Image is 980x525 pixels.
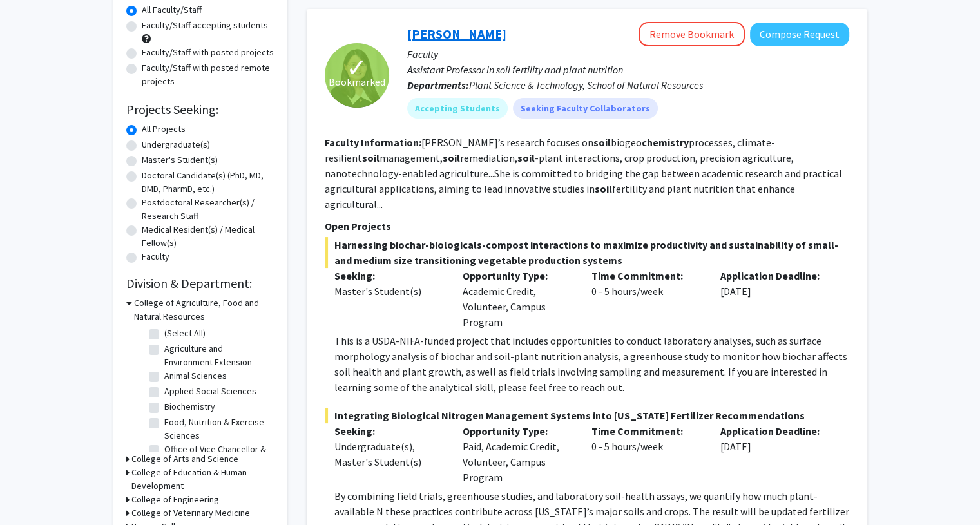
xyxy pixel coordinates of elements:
[711,423,840,485] div: [DATE]
[720,268,830,283] p: Application Deadline:
[346,61,368,74] span: ✓
[334,423,444,439] p: Seeking:
[642,136,689,149] b: chemistry
[469,79,703,91] span: Plant Science & Technology, School of Natural Resources
[595,182,612,195] b: soil
[134,296,274,323] h3: College of Agriculture, Food and Natural Resources
[711,268,840,330] div: [DATE]
[142,122,186,136] label: All Projects
[126,276,274,291] h2: Division & Department:
[591,268,701,283] p: Time Commitment:
[164,415,271,443] label: Food, Nutrition & Exercise Sciences
[131,506,250,520] h3: College of Veterinary Medicine
[164,385,256,398] label: Applied Social Sciences
[142,153,218,167] label: Master's Student(s)
[513,98,658,119] mat-chip: Seeking Faculty Collaborators
[164,327,206,340] label: (Select All)
[362,151,380,164] b: soil
[334,333,849,395] p: This is a USDA-NIFA-funded project that includes opportunities to conduct laboratory analyses, su...
[407,26,506,42] a: [PERSON_NAME]
[164,369,227,383] label: Animal Sciences
[453,423,582,485] div: Paid, Academic Credit, Volunteer, Campus Program
[463,423,572,439] p: Opportunity Type:
[325,408,849,423] span: Integrating Biological Nitrogen Management Systems into [US_STATE] Fertilizer Recommendations
[591,423,701,439] p: Time Commitment:
[593,136,611,149] b: soil
[325,237,849,268] span: Harnessing biochar-biologicals-compost interactions to maximize productivity and sustainability o...
[325,136,842,211] fg-read-more: [PERSON_NAME]’s research focuses on biogeo processes, climate-resilient management, remediation, ...
[131,466,274,493] h3: College of Education & Human Development
[329,74,385,90] span: Bookmarked
[325,136,421,149] b: Faculty Information:
[142,46,274,59] label: Faculty/Staff with posted projects
[517,151,535,164] b: soil
[126,102,274,117] h2: Projects Seeking:
[142,196,274,223] label: Postdoctoral Researcher(s) / Research Staff
[164,400,215,414] label: Biochemistry
[334,283,444,299] div: Master's Student(s)
[582,423,711,485] div: 0 - 5 hours/week
[142,19,268,32] label: Faculty/Staff accepting students
[720,423,830,439] p: Application Deadline:
[407,98,508,119] mat-chip: Accepting Students
[142,223,274,250] label: Medical Resident(s) / Medical Fellow(s)
[131,493,219,506] h3: College of Engineering
[407,46,849,62] p: Faculty
[463,268,572,283] p: Opportunity Type:
[142,138,210,151] label: Undergraduate(s)
[453,268,582,330] div: Academic Credit, Volunteer, Campus Program
[325,218,849,234] p: Open Projects
[142,61,274,88] label: Faculty/Staff with posted remote projects
[639,22,745,46] button: Remove Bookmark
[142,250,169,263] label: Faculty
[443,151,460,164] b: soil
[407,62,849,77] p: Assistant Professor in soil fertility and plant nutrition
[334,439,444,470] div: Undergraduate(s), Master's Student(s)
[582,268,711,330] div: 0 - 5 hours/week
[164,342,271,369] label: Agriculture and Environment Extension
[750,23,849,46] button: Compose Request to Xiaoping Xin
[10,467,55,515] iframe: Chat
[164,443,271,470] label: Office of Vice Chancellor & [PERSON_NAME]
[407,79,469,91] b: Departments:
[142,169,274,196] label: Doctoral Candidate(s) (PhD, MD, DMD, PharmD, etc.)
[334,268,444,283] p: Seeking:
[142,3,202,17] label: All Faculty/Staff
[131,452,238,466] h3: College of Arts and Science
